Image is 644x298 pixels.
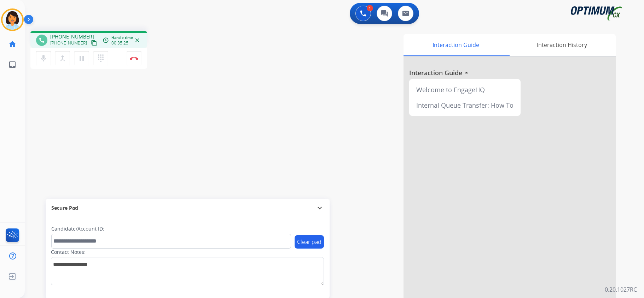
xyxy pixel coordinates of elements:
span: Secure Pad [51,204,78,211]
button: Clear pad [295,235,324,249]
mat-icon: inbox [8,60,17,69]
span: [PHONE_NUMBER] [50,33,94,40]
label: Candidate/Account ID: [51,225,104,232]
div: Internal Queue Transfer: How To [412,97,518,113]
div: 1 [367,5,373,11]
mat-icon: phone [39,37,45,43]
mat-icon: content_copy [91,40,97,46]
span: Handle time [111,35,133,40]
mat-icon: dialpad [97,54,105,62]
mat-icon: mic [39,54,48,62]
mat-icon: pause [77,54,86,62]
mat-icon: home [8,40,17,48]
span: [PHONE_NUMBER] [50,40,87,46]
img: avatar [2,10,22,30]
mat-icon: expand_more [315,204,324,212]
label: Contact Notes: [51,249,86,256]
div: Interaction History [508,34,616,56]
div: Interaction Guide [404,34,508,56]
p: 0.20.1027RC [605,285,637,294]
span: 00:35:25 [111,40,128,46]
mat-icon: merge_type [58,54,67,62]
mat-icon: access_time [103,37,109,43]
div: Welcome to EngageHQ [412,82,518,97]
mat-icon: close [134,37,140,43]
img: control [130,56,138,60]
